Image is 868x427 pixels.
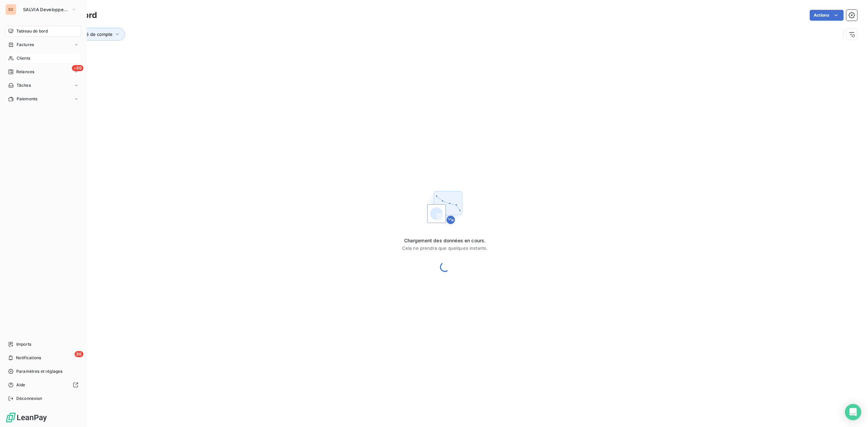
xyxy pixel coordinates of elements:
[16,28,48,34] span: Tableau de bord
[16,355,41,361] span: Notifications
[423,186,467,229] img: First time
[17,96,37,102] span: Paiements
[810,10,844,21] button: Actions
[23,7,68,12] span: SALVIA Developpement
[63,28,125,41] button: Chargé de compte
[5,380,81,390] a: Aide
[75,351,83,357] span: 86
[402,237,488,244] span: Chargement des données en cours.
[17,55,30,61] span: Clients
[16,341,31,347] span: Imports
[72,65,83,71] span: +99
[5,4,16,15] div: SD
[16,395,42,402] span: Déconnexion
[17,82,31,88] span: Tâches
[16,69,34,75] span: Relances
[845,404,861,420] div: Open Intercom Messenger
[16,382,25,388] span: Aide
[73,32,113,37] span: Chargé de compte
[17,42,34,48] span: Factures
[5,412,47,423] img: Logo LeanPay
[16,368,62,374] span: Paramètres et réglages
[402,245,488,251] span: Cela ne prendra que quelques instants.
